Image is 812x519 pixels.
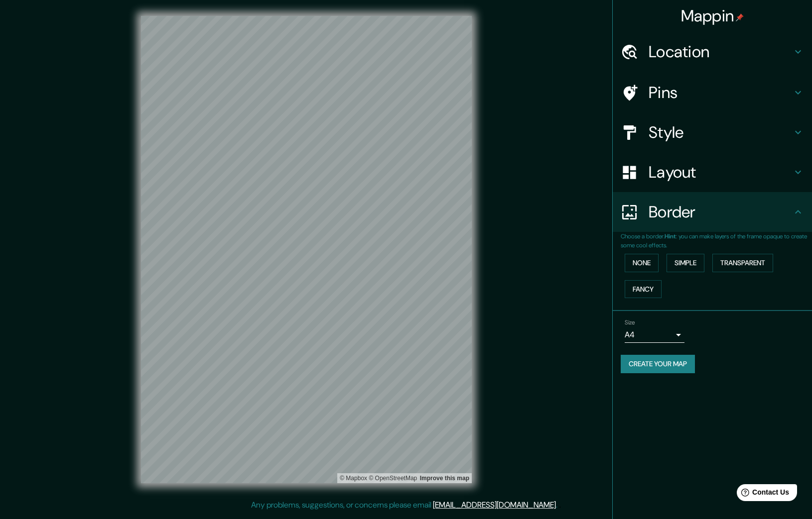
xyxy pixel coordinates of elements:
[625,280,662,299] button: Fancy
[420,475,469,482] a: Map feedback
[433,500,556,510] a: [EMAIL_ADDRESS][DOMAIN_NAME]
[340,475,367,482] a: Mapbox
[625,327,684,343] div: A4
[621,355,695,373] button: Create your map
[613,152,812,192] div: Layout
[712,254,773,272] button: Transparent
[649,122,792,142] h4: Style
[649,83,792,103] h4: Pins
[649,42,792,62] h4: Location
[613,112,812,152] div: Style
[736,13,744,21] img: pin-icon.png
[649,162,792,182] h4: Layout
[369,475,417,482] a: OpenStreetMap
[625,254,659,272] button: None
[251,499,557,511] p: Any problems, suggestions, or concerns please email .
[667,254,704,272] button: Simple
[141,16,472,483] canvas: Map
[559,499,561,511] div: .
[613,192,812,232] div: Border
[613,32,812,72] div: Location
[625,318,635,327] label: Size
[681,6,744,26] h4: Mappin
[557,499,559,511] div: .
[649,202,792,222] h4: Border
[723,480,801,508] iframe: Help widget launcher
[665,232,676,240] b: Hint
[621,232,812,250] p: Choose a border. : you can make layers of the frame opaque to create some cool effects.
[613,73,812,112] div: Pins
